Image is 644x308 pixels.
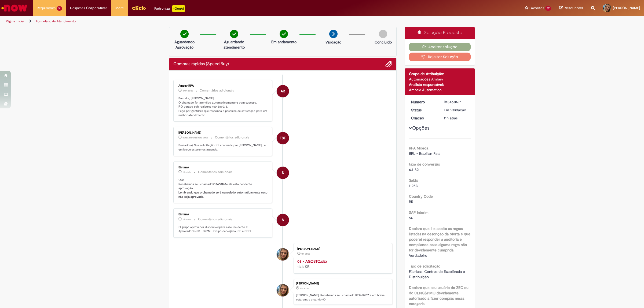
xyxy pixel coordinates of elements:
[297,247,387,251] div: [PERSON_NAME]
[178,131,268,134] div: [PERSON_NAME]
[409,199,413,204] span: BR
[200,88,234,93] small: Comentários adicionais
[529,5,544,11] span: Favoritos
[545,6,551,11] span: 37
[407,107,440,113] dt: Status
[178,143,268,152] p: Prezado(a), Sua solicitação foi aprovada por [PERSON_NAME] , e em breve estaremos atuando.
[444,116,458,120] span: 11h atrás
[301,252,310,255] span: 11h atrás
[230,30,238,38] img: check-circle-green.png
[409,194,433,199] b: Country Code
[282,166,284,179] span: S
[301,252,310,255] time: 28/08/2025 22:46:55
[409,82,471,87] div: Analista responsável:
[407,99,440,105] dt: Número
[178,213,268,216] div: Sistema
[385,61,392,68] button: Adicionar anexos
[277,167,289,179] div: System
[182,171,191,174] span: 11h atrás
[182,89,193,92] time: 29/08/2025 08:58:17
[409,269,466,279] span: Fábricas, Centros de Excelência e Distribuição
[375,39,392,45] p: Concluído
[409,53,471,61] button: Rejeitar Solução
[277,214,289,226] div: System
[409,183,418,188] span: 11263
[182,89,193,92] span: 37m atrás
[154,5,185,12] div: Padroniza
[409,76,471,82] div: Automações Ambev
[409,178,418,183] b: Saldo
[409,146,428,151] b: RPA Moeda
[198,217,232,222] small: Comentários adicionais
[329,30,338,38] img: arrow-next.png
[280,30,288,38] img: check-circle-green.png
[37,5,56,11] span: Requisições
[296,282,389,285] div: [PERSON_NAME]
[215,135,249,140] small: Comentários adicionais
[409,264,440,269] b: Tipo de solicitação
[70,5,107,11] span: Despesas Corporativas
[409,87,471,93] div: Ambev Automation
[1,3,28,13] img: ServiceNow
[409,210,429,215] b: SAP Interim
[300,287,309,290] span: 11h atrás
[444,99,469,105] div: R13460167
[281,85,285,98] span: AR
[280,132,286,145] span: TSF
[277,284,289,296] div: Bianca Morais Alves
[407,115,440,121] dt: Criação
[409,71,471,76] div: Grupo de Atribuição:
[282,214,284,226] span: S
[564,5,583,10] span: Rascunhos
[409,43,471,51] button: Aceitar solução
[180,30,189,38] img: check-circle-green.png
[172,5,185,12] p: +GenAi
[178,190,268,199] b: Lembrando que o chamado será cancelado automaticamente caso não seja aprovado.
[132,4,146,12] img: click_logo_yellow_360x200.png
[173,62,229,67] h2: Compras rápidas (Speed Buy) Histórico de tíquete
[613,6,640,10] span: [PERSON_NAME]
[221,39,247,50] p: Aguardando atendimento
[178,84,268,87] div: Ambev RPA
[173,279,392,305] li: Bianca Morais Alves
[182,136,208,139] span: cerca de uma hora atrás
[271,39,297,45] p: Em andamento
[409,151,440,156] span: BRL - Brazilian Real
[409,285,469,306] b: Declaro que sou usuário do ZEC ou do CENG&PMO devidamente autorizado a fazer compras nessa catego...
[178,166,268,169] div: Sistema
[409,167,419,172] span: 6.1182
[409,226,470,252] b: Declaro que li e aceito as regras listadas na descrição da oferta e que poderei responder a audit...
[325,39,341,45] p: Validação
[277,132,289,144] div: Tassia Soares Farnesi Correia
[36,19,76,23] a: Formulário de Atendimento
[178,96,268,118] p: Bom dia, [PERSON_NAME]! O chamado foi atendido automaticamente e com sucesso. P.O gerado sob regi...
[57,6,62,11] span: 31
[379,30,387,38] img: img-circle-grey.png
[297,259,387,269] div: 13.3 KB
[444,115,469,121] div: 28/08/2025 22:46:57
[409,215,413,220] span: s4
[182,171,191,174] time: 28/08/2025 22:47:10
[409,253,427,258] span: Verdadeiro
[444,116,458,120] time: 28/08/2025 22:46:57
[297,259,327,264] a: 08 - AGOSTO.xlsx
[559,6,583,11] a: Rascunhos
[178,178,268,199] p: Olá! Recebemos seu chamado e ele esta pendente aprovação.
[6,19,24,23] a: Página inicial
[213,182,226,186] b: R13460167
[405,27,475,39] div: Solução Proposta
[300,287,309,290] time: 28/08/2025 22:46:57
[182,218,191,221] span: 11h atrás
[182,218,191,221] time: 28/08/2025 22:47:05
[277,248,289,261] div: Bianca Morais Alves
[444,107,469,113] div: Em Validação
[178,225,268,233] p: O grupo aprovador disponível para esse incidente é: Aprovadores SB - BR2M - Grupo cervejaria, CE ...
[115,5,124,11] span: More
[277,85,289,97] div: Ambev RPA
[409,162,440,167] b: taxa de conversão
[198,170,232,174] small: Comentários adicionais
[182,136,208,139] time: 29/08/2025 08:16:05
[4,16,425,26] ul: Trilhas de página
[171,39,197,50] p: Aguardando Aprovação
